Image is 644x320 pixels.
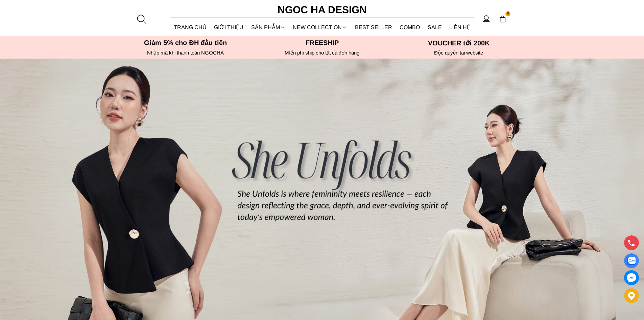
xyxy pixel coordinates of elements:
h5: VOUCHER tới 200K [392,39,525,47]
a: BEST SELLER [351,18,396,36]
div: SẢN PHẨM [247,18,289,36]
a: NEW COLLECTION [289,18,351,36]
a: Display image [624,253,639,268]
h6: MIễn phí ship cho tất cả đơn hàng [256,50,388,56]
font: Nhập mã khi thanh toán NGOCHA [147,50,224,56]
a: GIỚI THIỆU [210,18,247,36]
img: Display image [627,257,636,265]
font: Freeship [306,39,339,46]
img: img-CART-ICON-ksit0nf1 [499,15,506,23]
span: 0 [505,11,511,17]
font: Giảm 5% cho ĐH đầu tiên [144,39,227,46]
a: TRANG CHỦ [170,18,211,36]
a: Ngoc Ha Design [271,2,373,18]
a: SALE [424,18,446,36]
h6: Độc quyền tại website [392,50,525,56]
a: Combo [396,18,424,36]
a: messenger [624,270,639,285]
a: LIÊN HỆ [446,18,474,36]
